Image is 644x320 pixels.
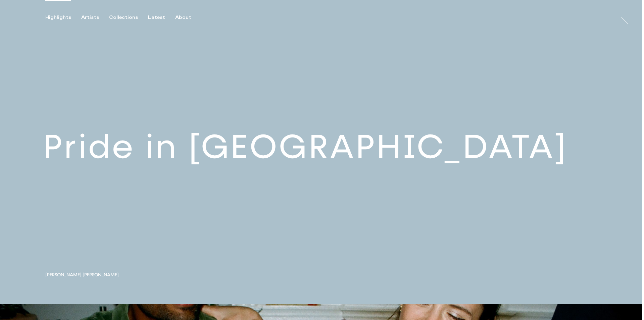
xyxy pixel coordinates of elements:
[175,14,201,21] button: About
[109,14,138,21] div: Collections
[109,14,148,21] button: Collections
[81,14,109,21] button: Artists
[148,14,175,21] button: Latest
[148,14,165,21] div: Latest
[81,14,99,21] div: Artists
[45,14,81,21] button: Highlights
[175,14,191,21] div: About
[45,14,71,21] div: Highlights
